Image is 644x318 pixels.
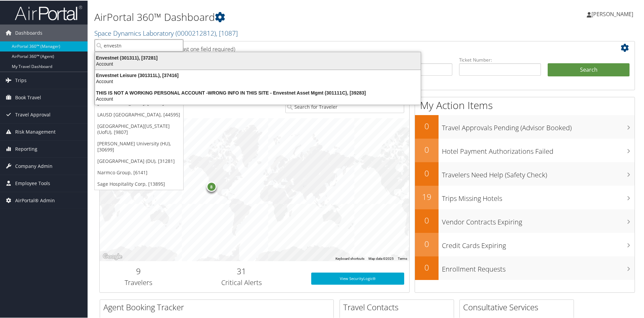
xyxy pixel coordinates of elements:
a: Sage Hospitality Corp, [13895] [95,178,183,189]
label: Ticket Number: [459,56,541,63]
h3: Trips Missing Hotels [442,190,635,203]
a: 0Vendor Contracts Expiring [415,209,635,232]
a: 0Enrollment Requests [415,256,635,279]
span: Reporting [15,140,37,157]
a: Open this area in Google Maps (opens a new window) [101,252,124,260]
a: [GEOGRAPHIC_DATA] (DU), [31281] [95,155,183,166]
h2: Consultative Services [463,301,574,312]
div: THIS IS NOT A WORKING PERSONAL ACCOUNT -WRONG INFO IN THIS SITE - Envestnet Asset Mgmt (301111C),... [91,89,425,95]
span: , [ 1087 ] [216,28,238,37]
div: 8 [206,181,216,191]
h1: My Action Items [415,98,635,112]
h3: Enrollment Requests [442,260,635,273]
a: Narmco Group, [6141] [95,166,183,178]
button: Keyboard shortcuts [335,256,364,260]
h2: 19 [415,190,439,202]
div: Account [91,60,425,66]
input: Search Accounts [95,39,183,51]
button: Search [548,63,630,76]
h3: Hotel Payment Authorizations Failed [442,143,635,155]
img: airportal-logo.png [15,4,82,20]
span: Risk Management [15,123,56,140]
h2: Travel Contacts [343,301,454,312]
div: Account [91,78,425,84]
a: View SecurityLogic® [311,272,404,284]
h2: 0 [415,214,439,225]
h1: AirPortal 360™ Dashboard [94,9,458,24]
a: 0Hotel Payment Authorizations Failed [415,138,635,162]
h2: 31 [182,265,301,276]
a: 0Travel Approvals Pending (Advisor Booked) [415,114,635,138]
a: [PERSON_NAME] [587,3,640,24]
h3: Vendor Contracts Expiring [442,213,635,226]
h2: 0 [415,261,439,273]
div: Envestnet Leisure (301311L), [37416] [91,72,425,78]
div: Envestnet (301311), [37281] [91,54,425,60]
span: [PERSON_NAME] [591,10,633,17]
a: LAUSD [GEOGRAPHIC_DATA], [44595] [95,108,183,120]
h2: 9 [105,265,172,276]
h3: Critical Alerts [182,277,301,287]
span: AirPortal® Admin [15,191,55,208]
input: Search for Traveler [285,100,404,112]
h2: Airtinerary Lookup [105,42,585,53]
h3: Credit Cards Expiring [442,237,635,250]
a: Terms (opens in new tab) [398,256,407,260]
a: Space Dynamics Laboratory [94,28,238,37]
span: (at least one field required) [171,45,235,52]
a: 0Credit Cards Expiring [415,232,635,256]
a: 0Travelers Need Help (Safety Check) [415,162,635,185]
span: ( 0000212812 ) [175,28,216,37]
h2: 0 [415,167,439,178]
span: Trips [15,71,27,88]
span: Employee Tools [15,174,50,191]
a: [PERSON_NAME] University (HU), [30699] [95,137,183,155]
h3: Travelers [105,277,172,287]
h2: Agent Booking Tracker [103,301,333,312]
div: Account [91,95,425,101]
img: Google [101,252,124,260]
h3: Travelers Need Help (Safety Check) [442,166,635,179]
h2: 0 [415,120,439,131]
span: Company Admin [15,157,53,174]
span: Travel Approval [15,106,51,122]
h2: 0 [415,143,439,155]
span: Book Travel [15,89,41,105]
span: Map data ©2025 [368,256,394,260]
h3: Travel Approvals Pending (Advisor Booked) [442,119,635,132]
a: 19Trips Missing Hotels [415,185,635,209]
h2: 0 [415,238,439,249]
span: Dashboards [15,24,42,41]
a: [GEOGRAPHIC_DATA][US_STATE] (UofU), [9807] [95,120,183,137]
